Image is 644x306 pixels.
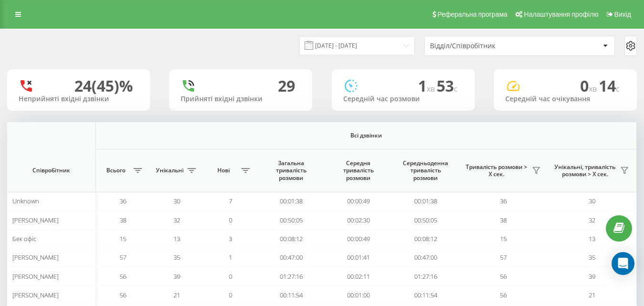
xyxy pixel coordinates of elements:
td: 00:50:05 [257,211,325,229]
span: 0 [229,216,232,224]
div: Неприйняті вхідні дзвінки [19,95,139,103]
td: 00:00:49 [325,230,392,248]
span: 32 [589,216,595,224]
span: Унікальні [154,167,184,174]
span: c [616,84,620,94]
span: 35 [589,253,595,262]
td: 00:47:00 [392,248,459,267]
td: 00:47:00 [257,248,325,267]
span: Всі дзвінки [127,132,605,139]
span: [PERSON_NAME] [12,253,59,262]
td: 00:01:41 [325,248,392,267]
span: хв [589,84,599,94]
span: 53 [437,75,458,96]
span: 39 [174,272,180,281]
span: 1 [418,75,437,96]
span: 36 [500,197,507,205]
span: Unknown [12,197,39,205]
div: Open Intercom Messenger [612,252,634,275]
span: Тривалість розмови > Х сек. [464,163,529,178]
td: 00:00:49 [325,192,392,211]
td: 01:27:16 [257,267,325,285]
span: 38 [120,216,126,224]
div: 29 [278,77,295,95]
span: 30 [174,197,180,205]
span: 36 [120,197,126,205]
span: Унікальні, тривалість розмови > Х сек. [553,163,617,178]
span: 30 [589,197,595,205]
span: c [454,84,458,94]
td: 00:02:30 [325,211,392,229]
div: Відділ/Співробітник [430,42,544,50]
span: Всього [101,167,131,174]
span: [PERSON_NAME] [12,216,59,224]
span: 56 [500,291,507,299]
span: 21 [174,291,180,299]
span: 21 [589,291,595,299]
span: 14 [599,75,620,96]
td: 00:01:38 [257,192,325,211]
span: 1 [229,253,232,262]
span: Реферальна програма [438,11,508,18]
td: 00:08:12 [392,230,459,248]
td: 00:01:38 [392,192,459,211]
td: 00:11:54 [257,286,325,305]
span: Співробітник [16,167,87,174]
span: 56 [500,272,507,281]
span: 13 [589,234,595,243]
td: 00:02:11 [325,267,392,285]
span: 3 [229,234,232,243]
span: 57 [120,253,126,262]
div: Прийняті вхідні дзвінки [181,95,301,103]
span: Загальна тривалість розмови [265,159,317,182]
span: хв [427,84,437,94]
span: Бек офіс [12,234,36,243]
div: Середній час очікування [505,95,625,103]
span: 15 [500,234,507,243]
span: 56 [120,272,126,281]
span: 0 [229,272,232,281]
td: 00:08:12 [257,230,325,248]
span: 39 [589,272,595,281]
span: Середня тривалість розмови [332,159,384,182]
div: Середній час розмови [343,95,463,103]
span: Середньоденна тривалість розмови [399,159,451,182]
td: 00:01:00 [325,286,392,305]
td: 00:50:05 [392,211,459,229]
span: 0 [229,291,232,299]
span: [PERSON_NAME] [12,272,59,281]
span: 13 [174,234,180,243]
span: 56 [120,291,126,299]
span: Вихід [614,11,631,18]
span: [PERSON_NAME] [12,291,59,299]
span: 0 [580,75,599,96]
span: 57 [500,253,507,262]
td: 00:11:54 [392,286,459,305]
div: 24 (45)% [74,77,133,95]
span: 7 [229,197,232,205]
span: 38 [500,216,507,224]
span: Нові [208,167,238,174]
td: 01:27:16 [392,267,459,285]
span: 35 [174,253,180,262]
span: 15 [120,234,126,243]
span: 32 [174,216,180,224]
span: Налаштування профілю [524,11,598,18]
